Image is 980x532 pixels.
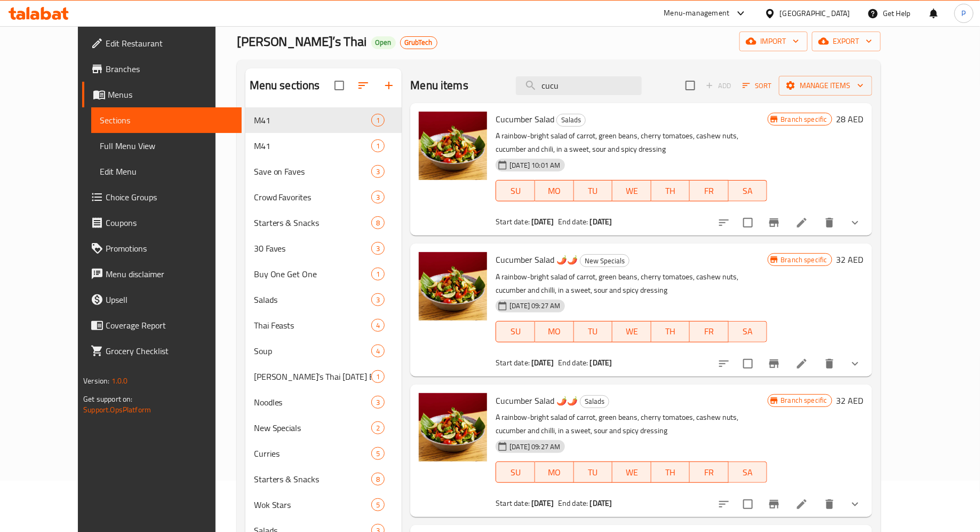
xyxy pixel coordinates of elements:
[254,114,372,127] div: M41
[962,7,966,19] span: P
[500,183,530,199] span: SU
[496,129,767,156] p: A rainbow-bright salad of carrot, green beans, cherry tomatoes, cashew nuts, cucumber and chili, ...
[106,319,233,332] span: Coverage Report
[651,321,690,342] button: TH
[419,393,487,461] img: Cucumber Salad 🌶️🌶️
[371,165,385,178] div: items
[254,165,372,178] span: Save on Faves
[83,403,151,417] a: Support.OpsPlatform
[836,252,864,267] h6: 32 AED
[612,180,651,201] button: WE
[690,180,729,201] button: FR
[82,210,242,236] a: Coupons
[82,287,242,312] a: Upsell
[612,321,651,342] button: WE
[539,465,570,480] span: MO
[777,114,832,124] span: Branch specific
[245,107,402,133] div: M411
[350,73,376,98] span: Sort sections
[372,141,384,151] span: 1
[371,396,385,409] div: items
[531,496,554,510] b: [DATE]
[694,183,724,199] span: FR
[761,351,787,377] button: Branch-specific-item
[372,115,384,126] span: 1
[245,287,402,312] div: Salads3
[656,465,686,480] span: TH
[531,215,554,229] b: [DATE]
[612,461,651,483] button: WE
[496,111,554,127] span: Cucumber Salad
[401,38,437,47] span: GrubTech
[372,269,384,279] span: 1
[580,395,609,408] span: Salads
[410,77,468,93] h2: Menu items
[737,212,759,234] span: Select to update
[505,301,564,311] span: [DATE] 09:27 AM
[372,167,384,177] span: 3
[372,346,384,356] span: 4
[254,191,372,204] span: Crowd Favorites
[817,351,842,377] button: delete
[505,442,564,452] span: [DATE] 09:27 AM
[245,261,402,287] div: Buy One Get One1
[254,447,372,460] span: Curries
[795,357,808,370] a: Edit menu item
[842,210,868,236] button: show more
[842,491,868,517] button: show more
[82,30,242,56] a: Edit Restaurant
[558,356,588,370] span: End date:
[690,321,729,342] button: FR
[419,112,487,180] img: Cucumber Salad
[496,411,767,437] p: A rainbow-bright salad of carrot, green beans, cherry tomatoes, cashew nuts, cucumber and chilli,...
[371,242,385,255] div: items
[787,79,864,92] span: Manage items
[254,370,372,383] div: Rosa’s Thai Monday BOGO
[729,180,768,201] button: SA
[254,139,372,152] span: M41
[106,293,233,306] span: Upsell
[82,261,242,287] a: Menu disclaimer
[254,396,372,409] div: Noodles
[82,56,242,82] a: Branches
[372,449,384,459] span: 5
[371,38,396,47] span: Open
[694,324,724,339] span: FR
[254,242,372,255] span: 30 Faves
[743,80,772,92] span: Sort
[371,498,385,511] div: items
[371,421,385,434] div: items
[245,415,402,441] div: New Specials2
[761,491,787,517] button: Branch-specific-item
[254,370,372,383] span: [PERSON_NAME]’s Thai [DATE] BOGO
[254,421,372,434] span: New Specials
[578,324,609,339] span: TU
[535,461,574,483] button: MO
[91,133,242,159] a: Full Menu View
[590,356,612,370] b: [DATE]
[372,474,384,484] span: 8
[558,496,588,510] span: End date:
[371,345,385,357] div: items
[737,493,759,515] span: Select to update
[245,312,402,338] div: Thai Feasts4
[100,114,233,127] span: Sections
[737,353,759,375] span: Select to update
[711,491,737,517] button: sort-choices
[761,210,787,236] button: Branch-specific-item
[82,338,242,364] a: Grocery Checklist
[237,29,367,53] span: [PERSON_NAME]’s Thai
[795,498,808,511] a: Edit menu item
[371,319,385,332] div: items
[812,32,881,51] button: export
[372,423,384,433] span: 2
[590,215,612,229] b: [DATE]
[245,389,402,415] div: Noodles3
[83,374,109,388] span: Version:
[371,191,385,204] div: items
[254,319,372,332] span: Thai Feasts
[777,255,832,265] span: Branch specific
[733,183,763,199] span: SA
[372,244,384,254] span: 3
